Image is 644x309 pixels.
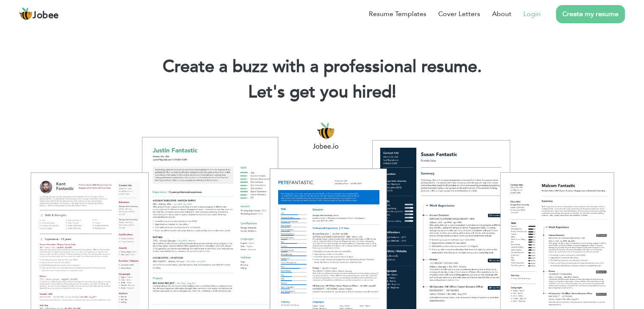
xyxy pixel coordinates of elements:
[492,9,511,19] a: About
[290,80,396,104] span: get you hired!
[556,5,625,23] a: Create my resume
[19,7,33,21] img: jobee.io
[19,7,59,21] a: Jobee
[13,81,631,103] h2: Let's
[13,56,631,78] h1: Create a buzz with a professional resume.
[438,9,480,19] a: Cover Letters
[369,9,426,19] a: Resume Templates
[392,80,396,104] span: |
[523,9,541,19] a: Login
[33,11,59,20] span: Jobee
